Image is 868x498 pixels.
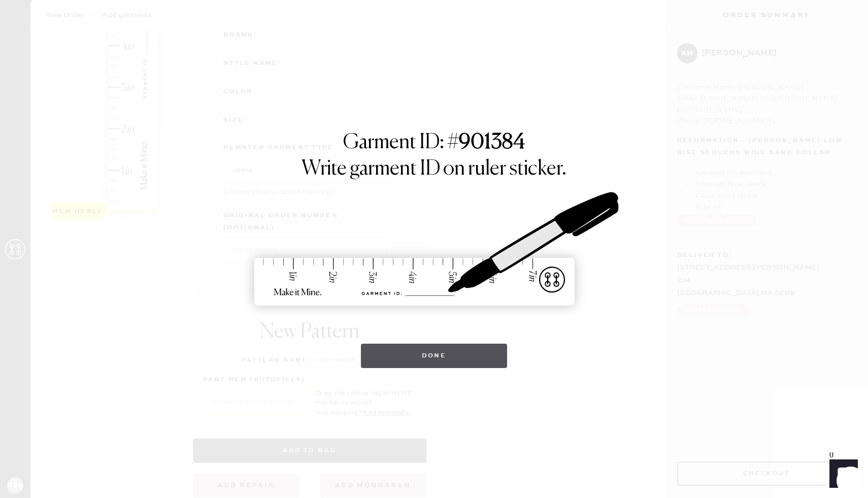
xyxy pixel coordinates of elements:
img: ruler-sticker-sharpie.svg [244,166,624,334]
button: Done [361,344,508,368]
strong: 901384 [459,132,525,153]
h1: Write garment ID on ruler sticker. [302,157,566,181]
iframe: Front Chat [820,452,863,496]
h1: Garment ID: # [343,130,525,157]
